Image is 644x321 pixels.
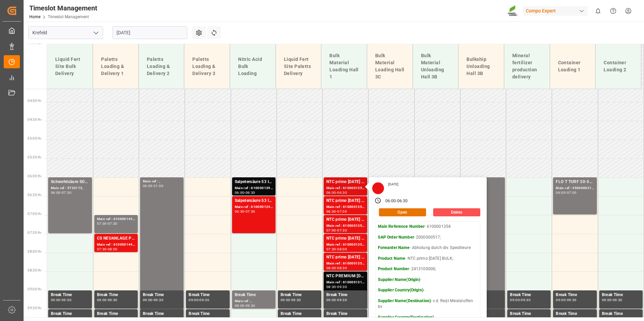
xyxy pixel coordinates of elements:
div: 10:00 [154,317,163,320]
div: Break Time [97,292,135,298]
div: 09:00 [326,298,336,301]
p: - 2413100000; [378,266,478,272]
div: - [198,298,199,301]
div: Break Time [602,292,640,298]
p: - [378,277,478,283]
div: Salpetersäure 53 lose; [235,179,273,185]
strong: Supplier Name(Destination) [378,298,431,303]
div: 09:00 [189,298,198,301]
strong: Product Number [378,266,409,271]
span: 09:00 Hr [28,287,41,291]
div: 09:00 [143,298,153,301]
span: 04:30 Hr [28,118,41,121]
div: 09:30 [143,317,153,320]
p: - Abholung durch div. Spediteure [378,245,478,251]
p: - v.d. Reijt Meststoffen bv [378,298,478,310]
span: 06:00 Hr [28,174,41,178]
div: 07:30 [326,248,336,251]
div: Main ref : 5733173, [51,185,89,191]
span: 07:00 Hr [28,212,41,216]
div: 09:00 [602,298,612,301]
div: Bulk Material Unloading Hall 3B [418,49,453,83]
div: Main ref : 6100001442, 6100001442 [97,216,135,222]
div: Main ref : 6100001354, 2000000517; [326,185,364,191]
div: Salpetersäure 53 lose; [235,198,273,204]
div: Break Time [51,311,89,317]
div: Break Time [602,311,640,317]
strong: Main Reference Number [378,224,425,229]
div: 09:30 [602,317,612,320]
strong: Supplier Country(Destination) [378,315,434,320]
div: 06:00 [235,191,245,194]
div: 06:30 [235,210,245,213]
div: - [61,298,62,301]
input: Type to search/select [28,26,103,39]
div: 06:30 [397,198,408,204]
div: 10:00 [199,317,209,320]
div: 09:30 [281,317,290,320]
div: 09:30 [337,298,347,301]
div: - [244,304,245,307]
div: 09:30 [291,298,301,301]
div: 06:00 [51,191,61,194]
div: 09:30 [337,285,347,288]
div: - [336,266,337,270]
div: 06:00 [326,191,336,194]
div: - [396,198,397,204]
div: 08:30 [337,266,347,270]
div: 07:30 [246,210,255,213]
div: 09:30 [199,298,209,301]
div: 09:30 [108,298,118,301]
div: Break Time [556,311,594,317]
div: - [107,298,108,301]
div: 09:00 [97,298,107,301]
div: 08:00 [108,248,118,251]
div: CS NEUANLAGE PLUS BS 10kg (x40) D,A,CH; [97,235,135,242]
div: Break Time [326,292,364,298]
div: 07:30 [337,229,347,232]
div: - [107,317,108,320]
div: 08:00 [326,266,336,270]
div: Mineral fertilizer production delivery [510,49,544,83]
div: 09:30 [189,317,198,320]
strong: SAP Order Number [378,235,414,240]
div: 09:30 [567,298,577,301]
strong: Forwarder Name [378,245,410,250]
div: Break Time [189,311,227,317]
div: 10:00 [613,317,622,320]
span: 04:00 Hr [28,99,41,103]
div: - [61,191,62,194]
div: 09:00 [235,304,245,307]
div: Break Time [235,292,273,298]
div: - [611,317,612,320]
div: Liquid Fert Site Bulk Delivery [53,53,87,80]
div: - [107,248,108,251]
span: 05:00 Hr [28,137,41,140]
div: - [153,298,154,301]
div: - [290,298,291,301]
div: 09:30 [62,298,71,301]
div: - [336,298,337,301]
div: - [520,298,521,301]
strong: Supplier Country(Origin) [378,288,423,292]
span: 07:30 Hr [28,231,41,235]
div: - [611,298,612,301]
div: 06:30 [246,191,255,194]
span: 08:00 Hr [28,250,41,253]
div: 06:00 [556,191,566,194]
div: 09:30 [154,298,163,301]
div: NTC PREMIUM [DATE]+3+TE BULK; [326,273,364,280]
div: [DATE] [386,182,401,187]
div: 21:00 [154,184,163,187]
div: 09:30 [246,304,255,307]
div: - [566,191,567,194]
div: Main ref : 6100001395, 2000001213; [235,185,273,191]
div: NTC primo [DATE] BULK; [326,216,364,223]
div: - [336,285,337,288]
input: DD.MM.YYYY [112,26,187,39]
div: Nitric Acid Bulk Loading [235,53,270,80]
div: NTC primo [DATE] BULK; [326,254,364,261]
div: - [336,248,337,251]
div: - [520,317,521,320]
div: 10:00 [337,317,347,320]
